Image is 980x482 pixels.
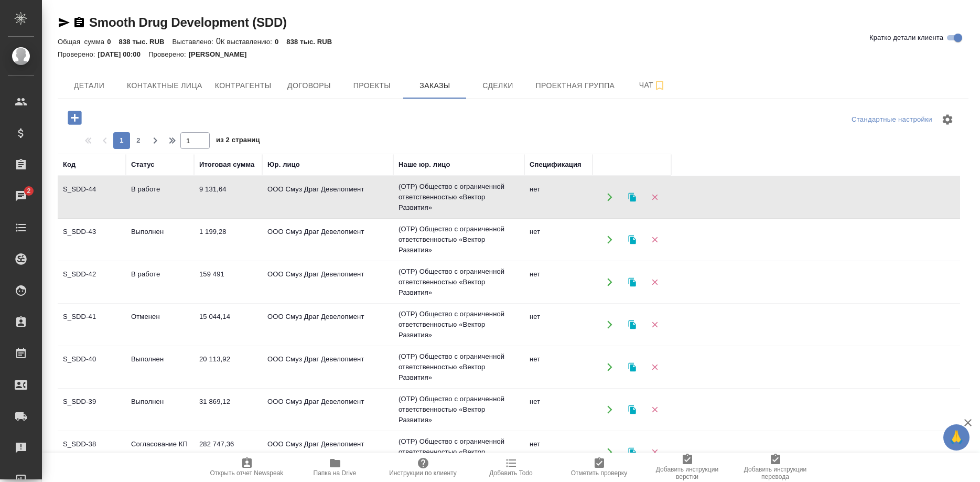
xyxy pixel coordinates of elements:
td: (OTP) Общество с ограниченной ответственностью «Вектор Развития» [393,431,524,473]
td: ООО Смуз Драг Девелопмент [262,221,393,258]
span: Контактные лица [127,79,202,92]
div: Наше юр. лицо [399,159,450,170]
span: Отметить проверку [571,469,627,477]
span: из 2 страниц [216,134,260,149]
div: Спецификация [530,159,581,170]
div: Статус [131,159,155,170]
p: 838 тыс. RUB [286,38,340,46]
td: S_SDD-39 [58,391,126,428]
td: В работе [126,264,194,301]
button: Клонировать [621,187,643,208]
button: Удалить [644,187,665,208]
td: ООО Смуз Драг Девелопмент [262,349,393,385]
td: S_SDD-42 [58,264,126,301]
div: split button [849,112,935,128]
td: 159 491 [194,264,262,301]
button: Папка на Drive [291,453,379,482]
button: Скопировать ссылку для ЯМессенджера [58,16,70,29]
td: 15 044,14 [194,306,262,343]
svg: Подписаться [653,79,666,92]
td: 31 869,12 [194,391,262,428]
td: ООО Смуз Драг Девелопмент [262,264,393,301]
span: Открыть отчет Newspeak [210,469,284,477]
td: (OTP) Общество с ограниченной ответственностью «Вектор Развития» [393,176,524,218]
td: ООО Смуз Драг Девелопмент [262,179,393,216]
button: Открыть [599,229,620,251]
td: (OTP) Общество с ограниченной ответственностью «Вектор Развития» [393,346,524,388]
p: Выставлено: [173,38,216,46]
button: Отметить проверку [555,453,643,482]
button: Клонировать [621,399,643,421]
span: Чат [627,79,677,92]
td: 20 113,92 [194,349,262,385]
td: Выполнен [126,349,194,385]
td: Согласование КП [126,434,194,470]
span: 2 [20,186,37,196]
td: нет [524,434,593,470]
td: (OTP) Общество с ограниченной ответственностью «Вектор Развития» [393,304,524,346]
button: Скопировать ссылку [73,16,85,29]
td: 9 131,64 [194,179,262,216]
button: Удалить [644,272,665,293]
span: Настроить таблицу [935,107,960,132]
button: Клонировать [621,314,643,336]
span: Добавить инструкции перевода [738,466,813,480]
button: Добавить проект [60,107,89,128]
p: Общая сумма [58,38,107,46]
button: Открыть [599,314,620,336]
td: S_SDD-40 [58,349,126,385]
td: В работе [126,179,194,216]
span: Добавить инструкции верстки [650,466,725,480]
button: Удалить [644,357,665,378]
td: нет [524,349,593,385]
td: нет [524,391,593,428]
td: Выполнен [126,391,194,428]
p: [DATE] 00:00 [98,50,149,58]
td: ООО Смуз Драг Девелопмент [262,434,393,470]
td: нет [524,179,593,216]
div: Юр. лицо [267,159,300,170]
div: Итоговая сумма [199,159,254,170]
button: Клонировать [621,272,643,293]
span: Сделки [472,79,523,92]
td: (OTP) Общество с ограниченной ответственностью «Вектор Развития» [393,261,524,303]
span: 🙏 [947,426,965,448]
button: Инструкции по клиенту [379,453,467,482]
span: Добавить Todo [489,469,532,477]
a: Smooth Drug Development (SDD) [89,15,287,29]
td: (OTP) Общество с ограниченной ответственностью «Вектор Развития» [393,389,524,431]
span: Инструкции по клиенту [389,469,457,477]
span: Проекты [347,79,397,92]
button: Открыть [599,272,620,293]
span: Проектная группа [535,79,615,92]
p: [PERSON_NAME] [189,50,255,58]
a: 2 [3,183,39,209]
td: ООО Смуз Драг Девелопмент [262,306,393,343]
p: 0 [275,38,286,46]
div: 0 [58,35,968,48]
td: ООО Смуз Драг Девелопмент [262,391,393,428]
button: Открыть [599,187,620,208]
button: Открыть отчет Newspeak [203,453,291,482]
span: Договоры [284,79,334,92]
button: Клонировать [621,442,643,463]
p: Проверено: [58,50,98,58]
p: Проверено: [148,50,189,58]
button: Добавить инструкции верстки [643,453,731,482]
button: 2 [130,132,147,149]
button: Клонировать [621,357,643,378]
td: S_SDD-38 [58,434,126,470]
td: 282 747,36 [194,434,262,470]
button: Удалить [644,399,665,421]
span: Кратко детали клиента [869,33,943,43]
p: 838 тыс. RUB [119,38,173,46]
td: S_SDD-43 [58,221,126,258]
button: Открыть [599,442,620,463]
p: 0 [107,38,119,46]
button: Открыть [599,399,620,421]
span: 2 [130,135,147,146]
button: 🙏 [943,424,970,451]
button: Клонировать [621,229,643,251]
button: Удалить [644,442,665,463]
td: Выполнен [126,221,194,258]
